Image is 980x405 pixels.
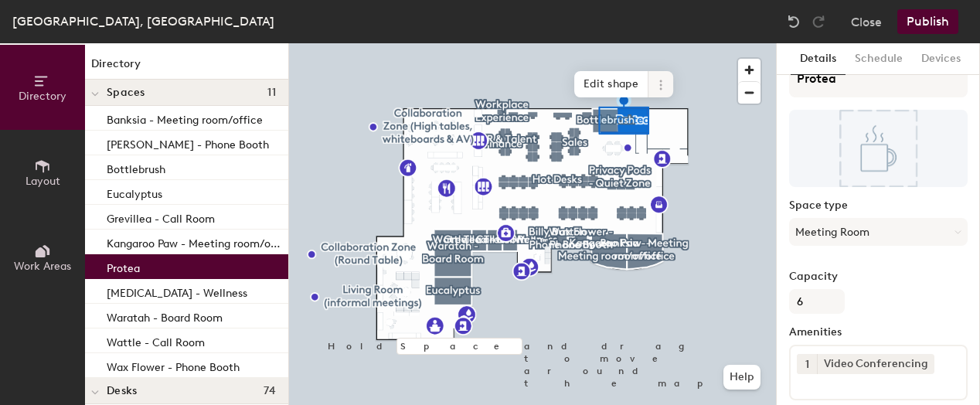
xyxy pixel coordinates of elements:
[789,271,968,283] label: Capacity
[789,218,968,246] button: Meeting Room
[107,307,223,325] p: Waratah - Board Room
[107,183,162,201] p: Eucalyptus
[574,71,648,97] span: Edit shape
[791,43,846,75] button: Details
[26,175,60,188] span: Layout
[107,109,263,127] p: Banksia - Meeting room/office
[805,356,809,373] span: 1
[107,257,140,275] p: Protea
[723,365,761,390] button: Help
[107,233,285,250] p: Kangaroo Paw - Meeting room/office
[851,9,882,34] button: Close
[817,354,934,374] div: Video Conferencing
[789,326,968,339] label: Amenities
[811,14,826,29] img: Redo
[789,110,968,187] img: The space named Protea
[107,356,240,374] p: Wax Flower - Phone Booth
[107,385,137,397] span: Desks
[846,43,912,75] button: Schedule
[897,9,958,34] button: Publish
[264,385,276,397] span: 74
[797,354,817,374] button: 1
[107,208,215,226] p: Grevillea - Call Room
[107,158,165,176] p: Bottlebrush
[85,56,288,80] h1: Directory
[107,332,205,349] p: Wattle - Call Room
[14,260,71,273] span: Work Areas
[107,87,145,99] span: Spaces
[107,282,247,300] p: [MEDICAL_DATA] - Wellness
[107,134,269,151] p: [PERSON_NAME] - Phone Booth
[19,90,66,103] span: Directory
[786,14,801,29] img: Undo
[789,199,968,212] label: Space type
[267,87,276,99] span: 11
[12,12,274,31] div: [GEOGRAPHIC_DATA], [GEOGRAPHIC_DATA]
[912,43,970,75] button: Devices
